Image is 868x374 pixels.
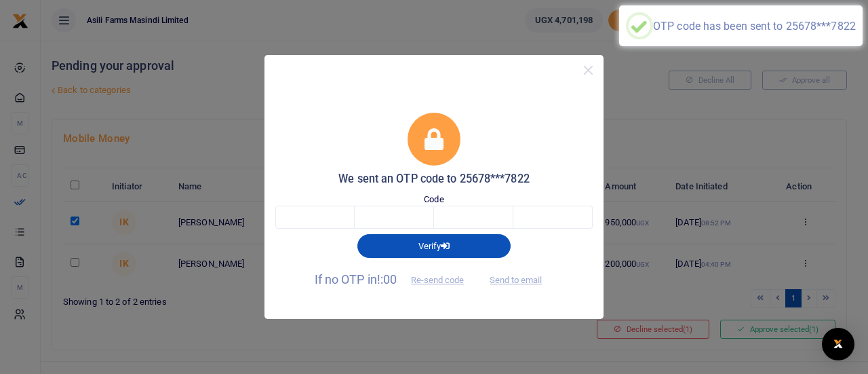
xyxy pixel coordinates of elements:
[822,328,854,360] div: Open Intercom Messenger
[275,172,593,186] h5: We sent an OTP code to 25678***7822
[357,234,511,257] button: Verify
[424,193,443,206] label: Code
[578,60,598,80] button: Close
[377,272,397,286] span: !:00
[315,272,476,286] span: If no OTP in
[653,20,856,33] div: OTP code has been sent to 25678***7822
